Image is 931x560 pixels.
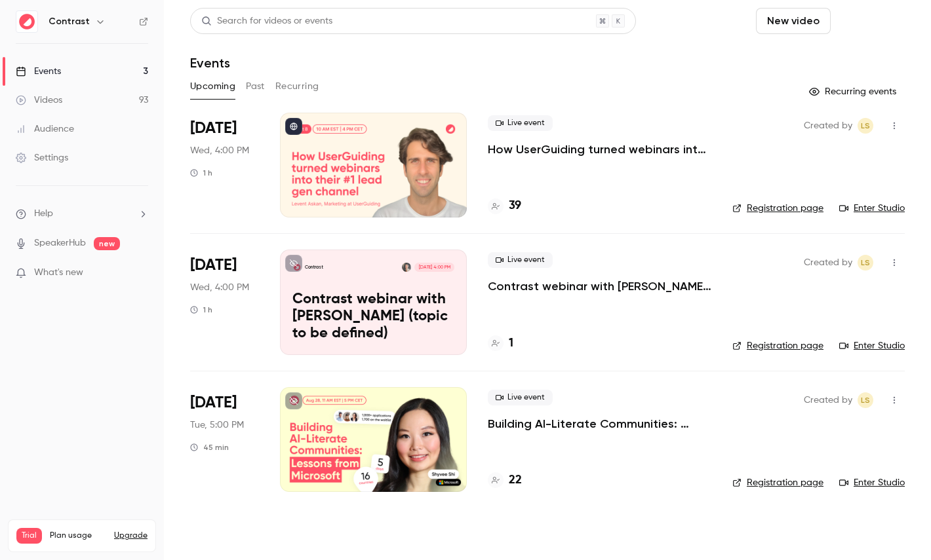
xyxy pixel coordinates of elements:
span: Wed, 4:00 PM [190,281,249,294]
a: Registration page [732,202,823,215]
div: 1 h [190,305,212,315]
a: Registration page [732,339,823,352]
span: Created by [804,392,852,408]
h4: 39 [509,197,521,215]
span: What's new [34,266,83,280]
h4: 22 [509,472,522,489]
a: Building AI-Literate Communities: Lessons from Microsoft [488,416,711,432]
span: Created by [804,118,852,134]
div: Videos [16,94,62,107]
button: New video [756,8,831,34]
div: Search for videos or events [201,14,332,28]
span: Live event [488,390,553,405]
div: 45 min [190,442,229,453]
span: Created by [804,255,852,271]
button: Upgrade [114,531,148,541]
img: Liana Hakobyan [402,263,411,272]
button: Past [246,76,265,97]
span: Tue, 5:00 PM [190,419,244,432]
span: LS [861,118,870,134]
li: help-dropdown-opener [16,207,148,221]
a: How UserGuiding turned webinars into their #1 lead gen channel [488,141,711,157]
h4: 1 [509,335,513,352]
span: Help [34,207,53,221]
a: 39 [488,197,521,215]
span: Lusine Sargsyan [858,392,873,408]
a: Registration page [732,476,823,489]
span: [DATE] [190,255,237,276]
a: Contrast webinar with Liana (topic to be defined)ContrastLiana Hakobyan[DATE] 4:00 PMContrast web... [280,250,467,354]
a: 22 [488,472,522,489]
div: Audience [16,122,74,136]
span: [DATE] [190,392,237,413]
div: Events [16,65,61,78]
span: Plan usage [50,531,106,541]
a: 1 [488,335,513,352]
button: Recurring [275,76,319,97]
a: SpeakerHub [34,236,86,250]
div: Settings [16,151,68,164]
p: Contrast webinar with [PERSON_NAME] (topic to be defined) [292,291,454,342]
span: Live event [488,252,553,268]
img: Contrast [16,11,37,32]
a: Enter Studio [839,476,905,489]
h6: Contrast [49,15,90,28]
a: Enter Studio [839,202,905,215]
span: LS [861,392,870,408]
button: Recurring events [803,81,905,102]
h1: Events [190,55,230,71]
span: Wed, 4:00 PM [190,144,249,157]
span: [DATE] [190,118,237,139]
button: Schedule [836,8,905,34]
span: LS [861,255,870,271]
div: 1 h [190,168,212,178]
span: Trial [16,528,42,544]
span: Lusine Sargsyan [858,255,873,271]
span: new [94,237,120,250]
p: Contrast [305,264,323,271]
span: [DATE] 4:00 PM [414,263,454,272]
a: Enter Studio [839,339,905,352]
div: Dec 3 Wed, 4:00 PM (Europe/Amsterdam) [190,250,259,354]
a: Contrast webinar with [PERSON_NAME] (topic to be defined) [488,278,711,294]
button: Upcoming [190,76,235,97]
div: Oct 8 Wed, 10:00 AM (America/New York) [190,113,259,217]
span: Lusine Sargsyan [858,118,873,134]
span: Live event [488,115,553,131]
div: Dec 9 Tue, 11:00 AM (America/New York) [190,387,259,492]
